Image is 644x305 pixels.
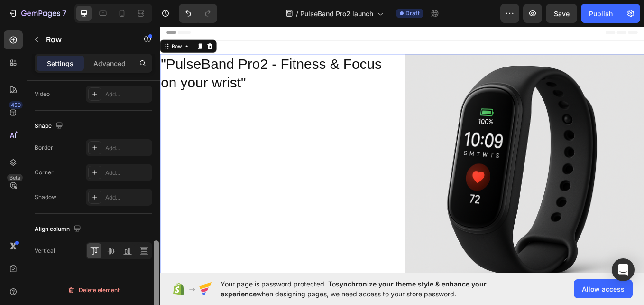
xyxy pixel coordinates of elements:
div: Delete element [67,285,120,296]
div: Add... [105,193,150,202]
div: Vertical [35,247,55,255]
div: Shape [35,120,65,133]
div: Add... [105,90,150,99]
iframe: Design area [160,24,644,275]
p: Advanced [93,58,126,68]
div: Video [35,90,50,98]
div: Open Intercom Messenger [612,258,635,281]
button: Allow access [574,279,633,298]
span: Save [554,10,570,18]
div: Beta [7,174,23,181]
div: Add... [105,169,150,177]
span: / [296,9,298,19]
div: Corner [35,168,54,177]
span: Draft [405,9,420,18]
span: synchronize your theme style & enhance your experience [221,280,487,298]
span: Your page is password protected. To when designing pages, we need access to your store password. [221,279,524,299]
div: Align column [35,223,83,236]
span: PulseBand Pro2 launch [300,9,373,19]
button: Delete element [35,283,152,298]
button: Publish [581,4,621,23]
div: Add... [105,144,150,152]
p: Row [46,34,127,45]
div: Shadow [35,193,56,201]
button: Save [546,4,577,23]
button: 7 [4,4,71,23]
div: Publish [589,9,613,19]
div: Undo/Redo [179,4,217,23]
div: Row [12,21,28,30]
span: Allow access [582,284,625,294]
p: Settings [47,58,74,68]
div: 450 [9,101,23,109]
div: Border [35,143,53,152]
p: 7 [62,8,66,19]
